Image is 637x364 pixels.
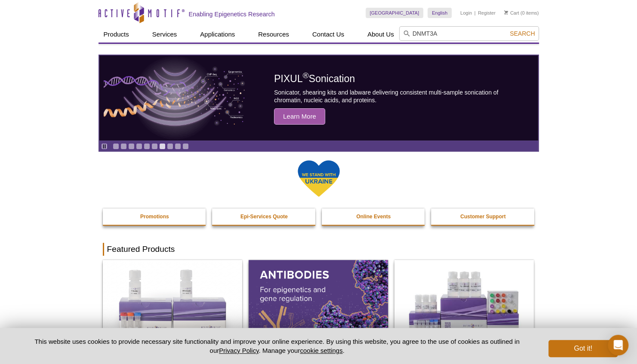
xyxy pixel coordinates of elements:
a: Contact Us [307,26,349,43]
img: We Stand With Ukraine [297,159,340,198]
li: (0 items) [504,8,539,18]
a: Go to slide 1 [113,143,119,150]
a: Services [147,26,182,43]
img: Your Cart [504,10,508,15]
span: PIXUL Sonication [274,73,355,84]
button: cookie settings [300,347,342,354]
span: Search [510,30,535,37]
input: Keyword, Cat. No. [399,26,539,41]
a: [GEOGRAPHIC_DATA] [366,8,424,18]
button: Search [507,30,537,37]
sup: ® [303,71,309,80]
strong: Customer Support [460,214,505,220]
p: This website uses cookies to provide necessary site functionality and improve your online experie... [20,337,535,355]
h2: Featured Products [103,243,535,256]
a: Promotions [103,208,207,225]
strong: Epi-Services Quote [240,214,288,220]
a: Login [460,10,472,16]
span: Learn More [274,108,325,125]
article: PIXUL Sonication [99,55,538,141]
strong: Online Events [356,214,391,220]
a: Go to slide 8 [167,143,173,150]
a: English [428,8,452,18]
h2: Enabling Epigenetics Research [189,10,275,18]
a: Privacy Policy [219,347,258,354]
a: Products [98,26,134,43]
a: Register [478,10,495,16]
a: Go to slide 2 [120,143,127,150]
a: Go to slide 6 [151,143,158,150]
div: Open Intercom Messenger [608,335,628,355]
a: Customer Support [431,208,535,225]
img: DNA Library Prep Kit for Illumina [103,260,242,344]
a: About Us [362,26,399,43]
a: Epi-Services Quote [212,208,316,225]
p: Sonicator, shearing kits and labware delivering consistent multi-sample sonication of chromatin, ... [274,89,518,104]
a: Go to slide 10 [182,143,189,150]
a: Go to slide 5 [144,143,150,150]
img: All Antibodies [249,260,388,344]
a: Resources [253,26,294,43]
a: PIXUL sonication PIXUL®Sonication Sonicator, shearing kits and labware delivering consistent mult... [99,55,538,141]
a: Toggle autoplay [101,143,108,150]
img: CUT&Tag-IT® Express Assay Kit [394,260,534,344]
a: Go to slide 3 [128,143,135,150]
a: Go to slide 9 [175,143,181,150]
a: Go to slide 7 [159,143,166,150]
a: Go to slide 4 [136,143,142,150]
a: Cart [504,10,519,16]
a: Applications [195,26,240,43]
li: | [474,8,476,18]
button: Got it! [548,340,617,357]
strong: Promotions [140,214,169,220]
img: PIXUL sonication [104,55,246,141]
a: Online Events [322,208,426,225]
